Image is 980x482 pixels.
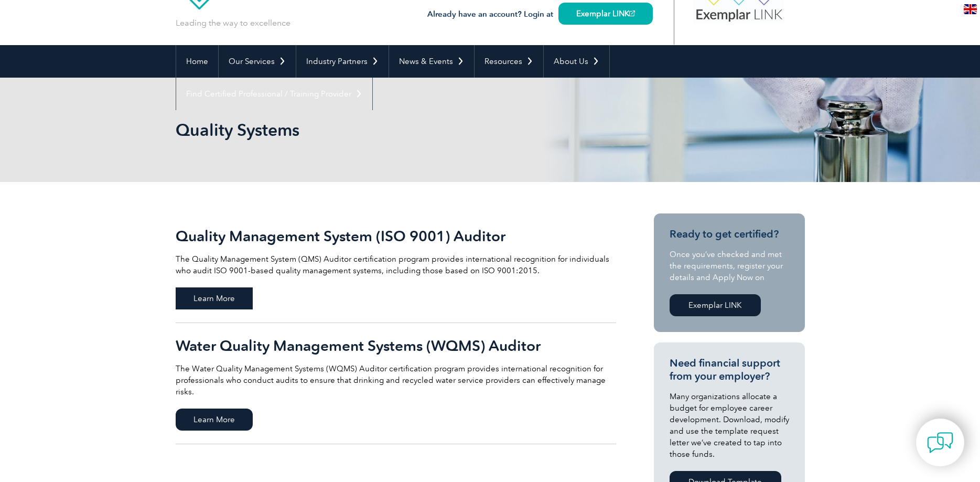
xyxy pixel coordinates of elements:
h2: Water Quality Management Systems (WQMS) Auditor [176,337,616,354]
img: en [964,4,977,14]
h3: Ready to get certified? [670,228,789,241]
p: The Quality Management System (QMS) Auditor certification program provides international recognit... [176,253,616,276]
h1: Quality Systems [176,120,578,140]
a: Find Certified Professional / Training Provider [176,78,372,110]
a: Exemplar LINK [670,294,761,316]
a: Industry Partners [296,45,389,78]
a: Resources [475,45,543,78]
h2: Quality Management System (ISO 9001) Auditor [176,228,616,244]
p: Many organizations allocate a budget for employee career development. Download, modify and use th... [670,391,789,460]
a: News & Events [389,45,474,78]
img: open_square.png [629,10,635,16]
p: Leading the way to excellence [176,17,290,29]
a: Quality Management System (ISO 9001) Auditor The Quality Management System (QMS) Auditor certific... [176,213,616,323]
h3: Already have an account? Login at [427,8,653,21]
span: Learn More [176,287,253,309]
a: About Us [544,45,609,78]
a: Home [176,45,218,78]
a: Water Quality Management Systems (WQMS) Auditor The Water Quality Management Systems (WQMS) Audit... [176,323,616,444]
a: Exemplar LINK [558,3,653,25]
a: Our Services [219,45,296,78]
span: Learn More [176,409,253,431]
p: Once you’ve checked and met the requirements, register your details and Apply Now on [670,249,789,283]
p: The Water Quality Management Systems (WQMS) Auditor certification program provides international ... [176,363,616,398]
h3: Need financial support from your employer? [670,357,789,383]
img: contact-chat.png [927,430,953,456]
